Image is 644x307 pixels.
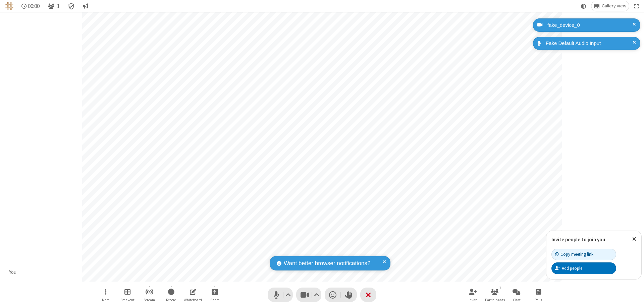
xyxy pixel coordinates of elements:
[632,1,642,11] button: Fullscreen
[506,285,527,304] button: Open chat
[19,1,43,11] div: Timer
[627,231,641,247] button: Close popover
[268,288,293,302] button: Mute (⌘+Shift+A)
[469,298,477,302] span: Invite
[80,1,91,11] button: Conversation
[57,3,60,9] span: 1
[555,251,593,257] div: Copy meeting link
[139,285,159,304] button: Start streaming
[210,298,219,302] span: Share
[184,298,202,302] span: Whiteboard
[551,262,616,274] button: Add people
[166,298,176,302] span: Record
[7,268,19,276] div: You
[535,298,542,302] span: Polls
[284,288,293,302] button: Audio settings
[551,236,605,243] label: Invite people to join you
[312,288,321,302] button: Video setting
[102,298,109,302] span: More
[545,21,635,29] div: fake_device_0
[513,298,521,302] span: Chat
[65,1,78,11] div: Meeting details Encryption enabled
[591,1,629,11] button: Change layout
[485,285,505,304] button: Open participant list
[205,285,225,304] button: Start sharing
[28,3,40,9] span: 00:00
[360,288,376,302] button: End or leave meeting
[5,2,13,10] img: QA Selenium DO NOT DELETE OR CHANGE
[463,285,483,304] button: Invite participants (⌘+Shift+I)
[45,1,62,11] button: Open participant list
[551,249,616,260] button: Copy meeting link
[144,298,155,302] span: Stream
[543,40,635,47] div: Fake Default Audio Input
[341,288,357,302] button: Raise hand
[497,285,503,291] div: 1
[602,3,626,9] span: Gallery view
[161,285,181,304] button: Start recording
[96,285,116,304] button: Open menu
[485,298,505,302] span: Participants
[117,285,138,304] button: Manage Breakout Rooms
[325,288,341,302] button: Send a reaction
[284,259,370,268] span: Want better browser notifications?
[120,298,135,302] span: Breakout
[528,285,548,304] button: Open poll
[183,285,203,304] button: Open shared whiteboard
[296,288,321,302] button: Stop video (⌘+Shift+V)
[578,1,589,11] button: Using system theme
